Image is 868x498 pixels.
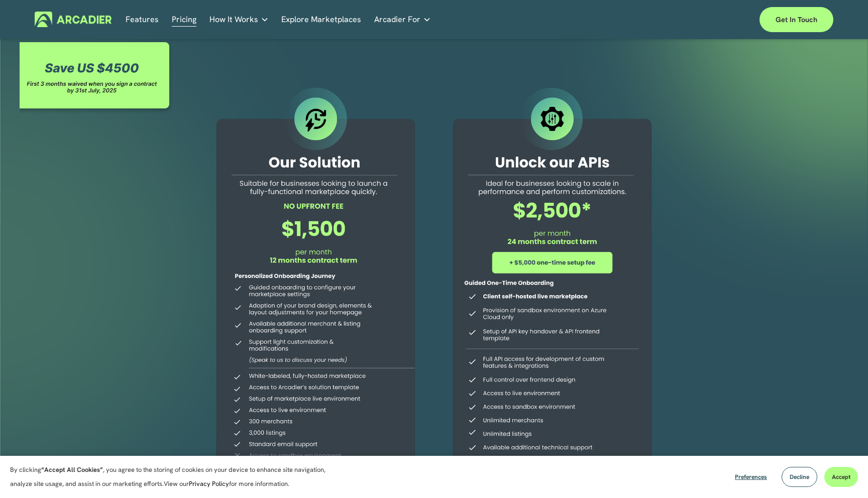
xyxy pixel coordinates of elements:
img: Arcadier [35,12,112,27]
p: By clicking , you agree to the storing of cookies on your device to enhance site navigation, anal... [10,463,337,491]
span: Accept [832,473,850,481]
a: Features [126,12,159,27]
a: folder dropdown [209,12,269,27]
a: Explore Marketplaces [281,12,361,27]
a: Get in touch [759,7,833,32]
button: Preferences [727,467,775,487]
a: Privacy Policy [189,479,229,488]
span: How It Works [209,13,258,27]
span: Preferences [735,473,767,481]
button: Decline [782,467,817,487]
a: Pricing [172,12,196,27]
span: Arcadier For [374,13,420,27]
a: folder dropdown [374,12,431,27]
strong: “Accept All Cookies” [41,465,103,474]
span: Decline [790,473,809,481]
button: Accept [824,467,858,487]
